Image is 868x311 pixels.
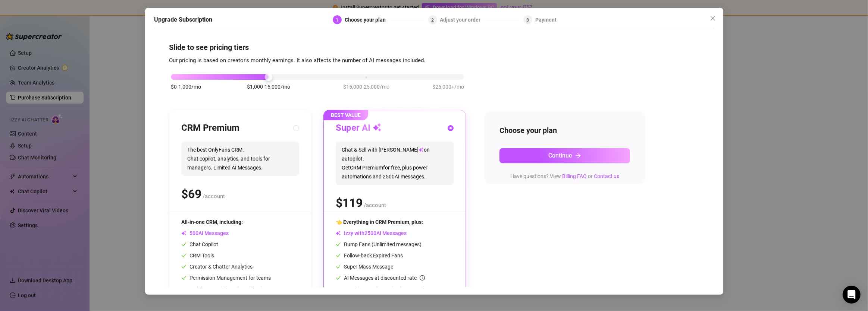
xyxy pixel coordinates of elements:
[336,122,382,134] h3: Super AI
[181,253,214,258] span: CRM Tools
[181,242,187,247] span: check
[526,17,529,22] span: 3
[336,264,393,270] span: Super Mass Message
[181,275,187,280] span: check
[181,253,187,258] span: check
[171,83,201,91] span: $0-1,000/mo
[843,286,861,304] div: Open Intercom Messenger
[336,17,338,22] span: 1
[420,275,425,280] span: info-circle
[323,110,368,120] span: BEST VALUE
[181,187,201,201] span: $
[499,125,630,136] h4: Choose your plan
[181,264,253,270] span: Creator & Chatter Analytics
[181,219,243,225] span: All-in-one CRM, including:
[336,275,341,280] span: check
[336,242,341,247] span: check
[181,122,239,134] h3: CRM Premium
[169,57,425,63] span: Our pricing is based on creator's monthly earnings. It also affects the number of AI messages inc...
[169,42,699,52] h4: Slide to see pricing tiers
[499,148,630,163] button: Continuearrow-right
[336,241,422,247] span: Bump Fans (Unlimited messages)
[336,230,407,236] span: Izzy with AI Messages
[336,196,363,210] span: $
[181,286,187,292] span: check
[364,202,386,209] span: /account
[336,253,403,258] span: Follow-back Expired Fans
[247,83,290,91] span: $1,000-15,000/mo
[562,173,587,179] a: Billing FAQ
[336,253,341,258] span: check
[336,219,423,225] span: 👈 Everything in CRM Premium, plus:
[181,264,187,269] span: check
[336,142,454,185] span: Chat & Sell with [PERSON_NAME] on autopilot. Get CRM Premium for free, plus power automations and...
[710,15,716,21] span: close
[432,83,464,91] span: $25,000+/mo
[535,15,557,24] div: Payment
[181,142,299,176] span: The best OnlyFans CRM. Chat copilot, analytics, and tools for managers. Limited AI Messages.
[343,83,389,91] span: $15,000-25,000/mo
[431,17,434,22] span: 2
[344,275,425,281] span: AI Messages at discounted rate
[345,15,390,24] div: Choose your plan
[575,153,581,159] span: arrow-right
[548,152,572,159] span: Continue
[336,286,341,292] span: check
[203,193,225,200] span: /account
[707,12,719,24] button: Close
[154,15,212,24] h5: Upgrade Subscription
[336,286,437,292] span: 85% cheaper than using human chatters
[181,286,270,292] span: Mobile App with Push Notifications
[181,230,229,236] span: AI Messages
[594,173,619,179] a: Contact us
[181,241,218,247] span: Chat Copilot
[707,15,719,21] span: Close
[440,15,485,24] div: Adjust your order
[336,264,341,269] span: check
[510,173,619,179] span: Have questions? View or
[181,275,271,281] span: Permission Management for teams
